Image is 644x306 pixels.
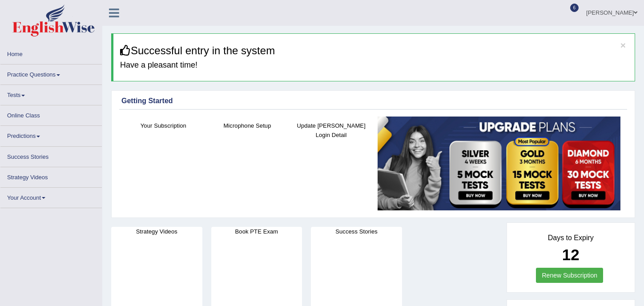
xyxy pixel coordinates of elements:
a: Tests [0,85,102,102]
h4: Book PTE Exam [211,227,302,236]
a: Predictions [0,126,102,143]
b: 12 [562,246,580,263]
h4: Microphone Setup [210,121,285,130]
h4: Success Stories [311,227,402,236]
a: Home [0,44,102,61]
a: Renew Subscription [536,268,603,283]
img: small5.jpg [378,117,620,210]
h4: Strategy Videos [111,227,202,236]
h4: Update [PERSON_NAME] Login Detail [294,121,369,140]
span: 6 [570,4,579,12]
h3: Successful entry in the system [120,45,628,56]
a: Online Class [0,105,102,123]
button: × [620,40,626,50]
a: Success Stories [0,147,102,164]
a: Your Account [0,188,102,205]
a: Strategy Videos [0,167,102,185]
div: Getting Started [121,96,625,106]
h4: Your Subscription [126,121,201,130]
h4: Have a pleasant time! [120,61,628,70]
h4: Days to Expiry [517,234,625,242]
a: Practice Questions [0,64,102,82]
